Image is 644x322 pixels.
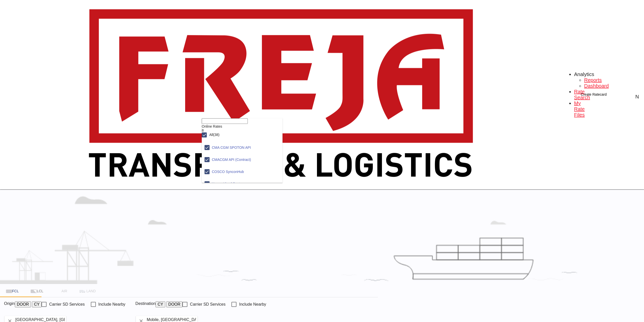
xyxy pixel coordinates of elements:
md-icon: icon-magnify [248,118,254,124]
div: CMA CGM SPOTON API [212,146,251,150]
div: COSCO SynconHub [212,170,244,174]
span: (38) [213,133,220,137]
div: 8 [202,128,283,132]
div: All [209,133,219,137]
div: Hapag-Lloyd Spot [212,182,240,186]
md-checkbox: Checkbox No Ink [202,132,219,137]
div: Online Rates [202,124,283,128]
div: CMACGM API (Contract) [212,158,251,162]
